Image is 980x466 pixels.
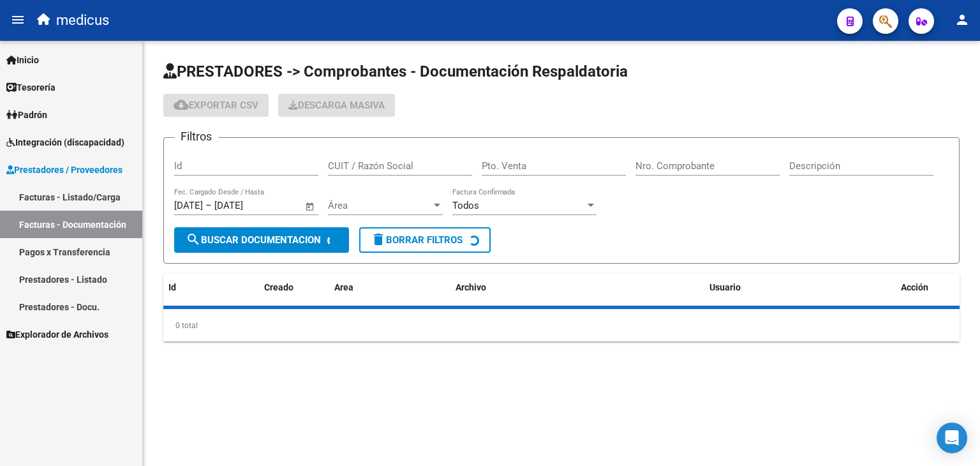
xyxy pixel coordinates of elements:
span: Borrar Filtros [371,234,463,246]
datatable-header-cell: Archivo [450,274,704,301]
datatable-header-cell: Id [163,274,214,301]
button: Buscar Documentacion [174,227,349,253]
mat-icon: search [186,232,201,247]
span: Archivo [456,282,486,292]
span: Area [334,282,353,292]
span: Tesorería [6,80,56,94]
span: Exportar CSV [174,100,258,111]
button: Exportar CSV [163,94,269,117]
mat-icon: cloud_download [174,97,189,112]
mat-icon: person [954,12,970,27]
button: Descarga Masiva [278,94,395,117]
h3: Filtros [174,128,218,146]
datatable-header-cell: Area [329,274,450,301]
span: – [205,200,212,211]
mat-icon: menu [10,12,26,27]
span: PRESTADORES -> Comprobantes - Documentación Respaldatoria [163,63,628,80]
button: Open calendar [303,199,318,214]
datatable-header-cell: Creado [259,274,329,301]
input: Fecha fin [214,200,276,211]
datatable-header-cell: Acción [896,274,960,301]
span: Padrón [6,108,47,122]
span: Id [168,282,176,292]
span: Buscar Documentacion [186,234,321,246]
span: Explorador de Archivos [6,327,108,342]
div: 0 total [163,310,960,342]
button: Borrar Filtros [359,227,491,253]
div: Open Intercom Messenger [937,423,967,453]
span: Creado [264,282,293,292]
span: Inicio [6,53,39,67]
span: Descarga Masiva [288,100,385,111]
input: Fecha inicio [174,200,203,211]
span: Usuario [709,282,741,292]
span: Integración (discapacidad) [6,135,124,149]
span: Acción [901,282,928,292]
mat-icon: delete [371,232,386,247]
datatable-header-cell: Usuario [704,274,896,301]
span: Prestadores / Proveedores [6,163,122,177]
app-download-masive: Descarga masiva de comprobantes (adjuntos) [278,94,395,117]
span: medicus [56,6,109,34]
span: Todos [452,200,479,211]
span: Área [328,200,431,211]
